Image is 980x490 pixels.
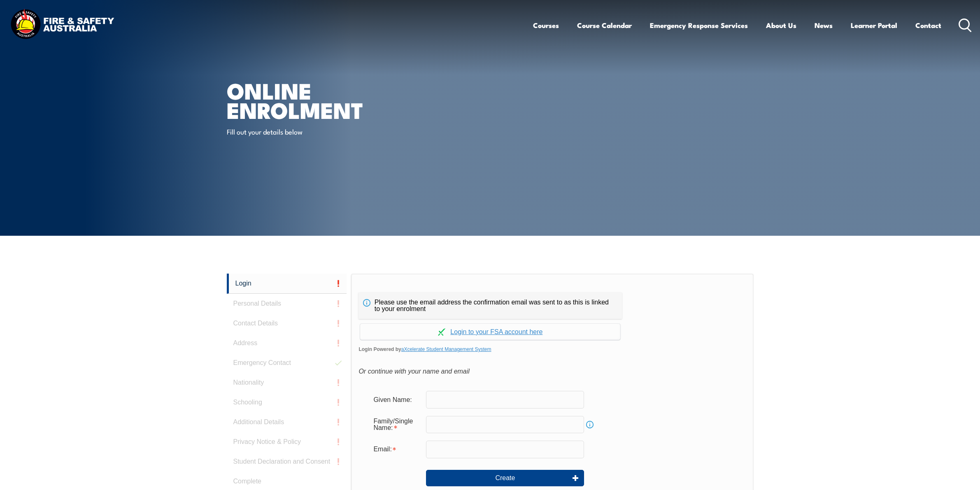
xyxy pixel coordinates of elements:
button: Create [426,470,584,486]
a: Login [227,274,347,294]
a: Course Calendar [577,14,632,36]
p: Fill out your details below [227,127,377,136]
span: Login Powered by [358,343,746,355]
a: Emergency Response Services [650,14,748,36]
div: Please use the email address the confirmation email was sent to as this is linked to your enrolment [358,293,622,319]
div: Email is required. [367,441,426,457]
a: Courses [533,14,559,36]
a: News [815,14,833,36]
a: Learner Portal [851,14,897,36]
a: Contact [915,14,941,36]
div: Given Name: [367,392,426,407]
a: Info [584,419,596,430]
h1: Online Enrolment [227,81,430,119]
a: aXcelerate Student Management System [401,346,491,352]
div: Family/Single Name is required. [367,413,426,436]
img: Log in withaxcelerate [438,328,445,336]
div: Or continue with your name and email [358,365,746,378]
a: About Us [766,14,796,36]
